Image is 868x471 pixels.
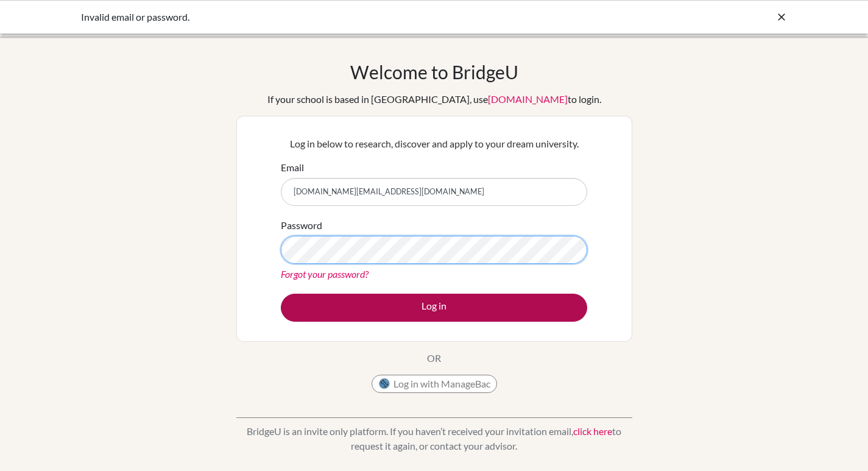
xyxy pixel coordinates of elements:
[573,425,612,437] a: click here
[488,93,568,105] a: [DOMAIN_NAME]
[81,10,605,24] div: Invalid email or password.
[236,424,632,453] p: BridgeU is an invite only platform. If you haven’t received your invitation email, to request it ...
[350,61,518,83] h1: Welcome to BridgeU
[281,218,322,233] label: Password
[281,294,587,322] button: Log in
[372,375,497,393] button: Log in with ManageBac
[281,268,369,280] a: Forgot your password?
[281,160,304,175] label: Email
[281,136,587,151] p: Log in below to research, discover and apply to your dream university.
[427,351,441,366] p: OR
[267,92,601,107] div: If your school is based in [GEOGRAPHIC_DATA], use to login.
